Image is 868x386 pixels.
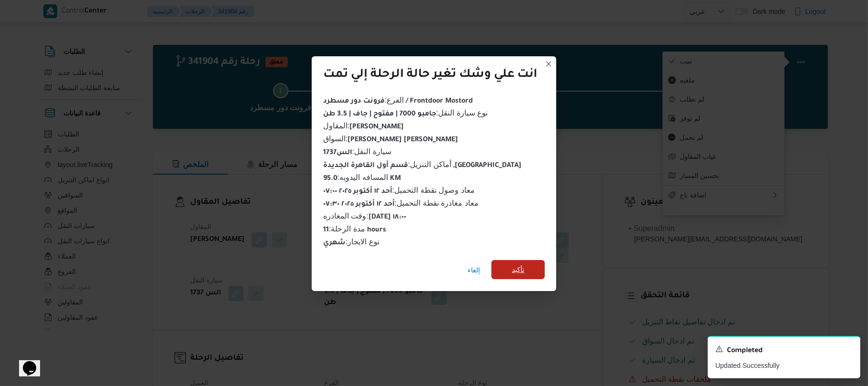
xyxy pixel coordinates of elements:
b: 95.0 KM [323,175,401,183]
span: سيارة النقل : [323,147,391,156]
button: Closes this modal window [543,58,554,70]
b: شهري [323,240,346,247]
span: السواق : [323,135,458,143]
b: أحد ١٢ أكتوبر ٢٠٢٥ ٠٧:٠٠ [323,188,392,196]
b: [PERSON_NAME] [349,124,404,131]
b: جامبو 7000 | مفتوح | جاف | 3.5 طن [323,111,436,118]
b: الس1737 [323,149,352,157]
span: معاد مغادرة نقطة التحميل : [323,199,479,207]
span: وقت المغادره : [323,212,406,220]
span: المسافه اليدويه : [323,173,401,181]
p: Updated Successfully [715,361,853,371]
div: Notification [715,344,853,357]
span: الفرع : [323,96,473,104]
div: انت علي وشك تغير حالة الرحلة إلي تمت [323,68,537,83]
span: المقاول : [323,122,404,130]
button: تأكيد [491,260,545,279]
span: تأكيد [512,264,524,275]
span: معاد وصول نقطة التحميل : [323,186,475,194]
iframe: chat widget [10,348,40,376]
span: مدة الرحلة : [323,225,386,233]
b: فرونت دور مسطرد / Frontdoor Mostord [323,98,473,105]
b: [PERSON_NAME] [PERSON_NAME] [347,136,458,144]
b: 11 hours [323,227,386,234]
span: إلغاء [468,264,480,276]
button: إلغاء [464,261,484,280]
span: نوع سيارة النقل : [323,109,488,117]
span: أماكن التنزيل : [323,160,521,168]
b: [DATE] ١٨:٠٠ [368,214,406,221]
b: قسم أول القاهرة الجديدة ,[GEOGRAPHIC_DATA] [323,162,521,170]
b: أحد ١٢ أكتوبر ٢٠٢٥ ٠٧:٣٠ [323,201,395,209]
span: Completed [727,345,763,357]
span: نوع الايجار : [323,238,379,246]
